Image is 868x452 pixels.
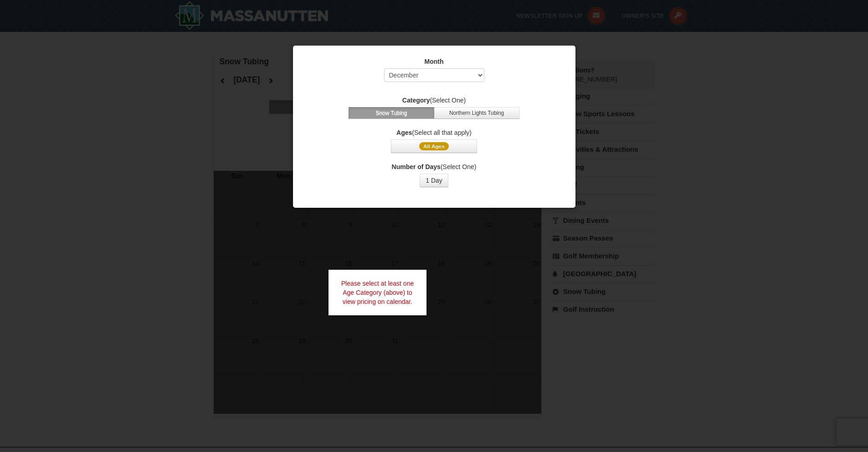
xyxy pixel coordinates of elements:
button: Snow Tubing [349,107,434,119]
strong: Ages [396,129,412,136]
label: (Select One) [304,162,564,171]
span: All Ages [419,142,449,150]
label: (Select One) [304,96,564,105]
strong: Category [402,97,430,104]
div: Please select at least one Age Category (above) to view pricing on calendar. [329,270,427,315]
strong: Month [425,58,444,65]
button: 1 Day [420,174,448,187]
button: Northern Lights Tubing [434,107,519,119]
button: All Ages [391,139,477,153]
strong: Number of Days [392,163,441,170]
label: (Select all that apply) [304,128,564,137]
